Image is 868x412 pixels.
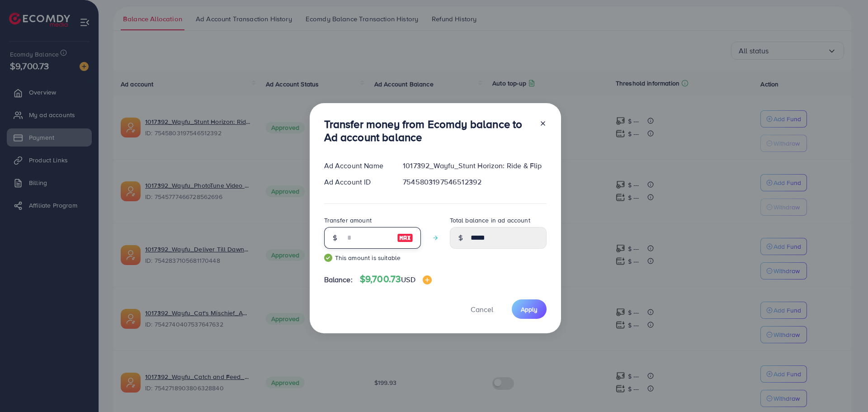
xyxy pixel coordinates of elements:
button: Cancel [459,299,505,319]
span: Apply [521,305,538,314]
span: Cancel [471,304,493,314]
div: 7545803197546512392 [396,177,553,187]
span: USD [401,275,415,284]
div: Ad Account ID [317,177,396,187]
span: Balance: [324,275,353,285]
h3: Transfer money from Ecomdy balance to Ad account balance [324,118,532,144]
label: Total balance in ad account [450,216,530,225]
iframe: Chat [830,371,861,405]
button: Apply [512,299,547,319]
img: guide [324,254,332,262]
h4: $9,700.73 [360,274,432,285]
img: image [397,232,413,243]
label: Transfer amount [324,216,372,225]
img: image [423,275,432,284]
div: Ad Account Name [317,161,396,171]
small: This amount is suitable [324,253,421,262]
div: 1017392_Wayfu_Stunt Horizon: Ride & Flip [396,161,553,171]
